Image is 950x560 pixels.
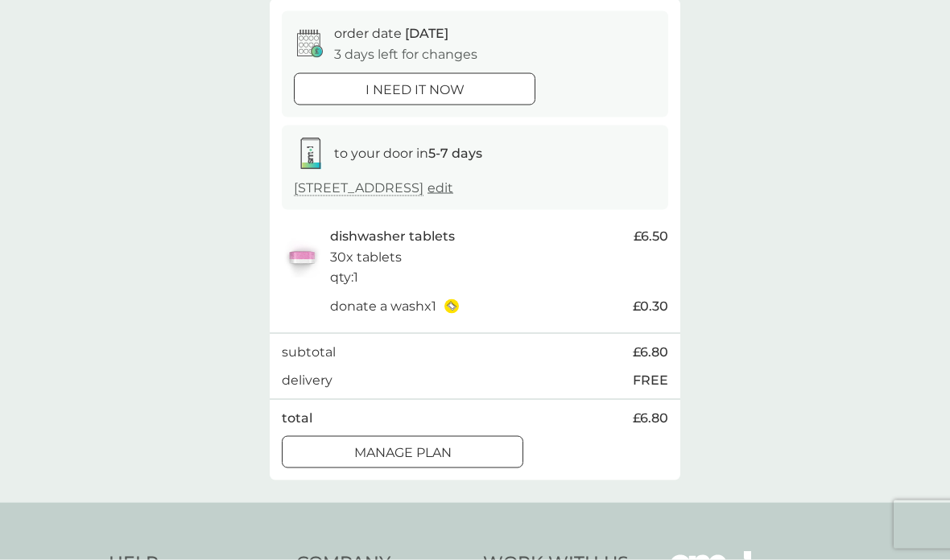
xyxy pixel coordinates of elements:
p: subtotal [282,342,336,363]
p: delivery [282,370,332,391]
p: 30x tablets [330,247,402,268]
span: to your door in [334,146,482,161]
p: total [282,408,312,429]
p: donate a wash x 1 [330,296,436,317]
p: Manage plan [354,443,452,463]
span: [DATE] [405,26,448,41]
p: FREE [633,370,668,391]
button: i need it now [294,73,535,105]
button: Manage plan [282,436,523,468]
p: dishwasher tablets [330,226,455,247]
span: £6.50 [634,226,668,247]
p: order date [334,23,448,44]
a: edit [427,180,453,196]
p: 3 days left for changes [334,44,477,65]
span: £6.80 [633,408,668,429]
span: £6.80 [633,342,668,363]
strong: 5-7 days [428,146,482,161]
p: qty : 1 [330,267,358,288]
span: £0.30 [633,296,668,317]
p: i need it now [366,80,465,101]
